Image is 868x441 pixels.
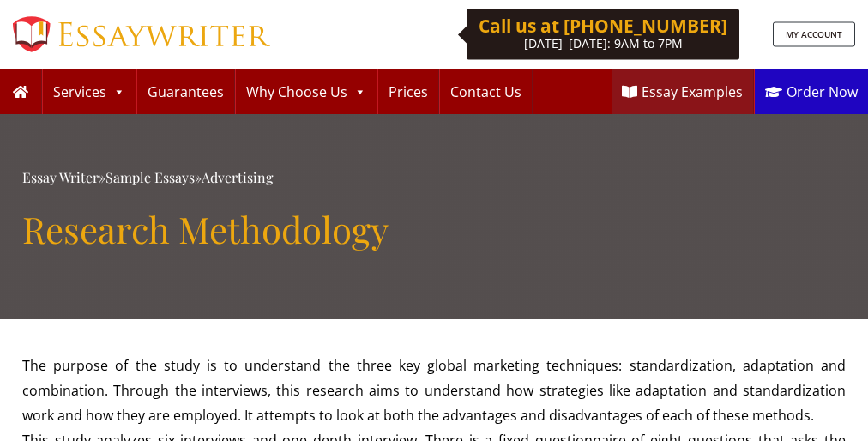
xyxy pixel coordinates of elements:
[236,69,377,114] a: Why Choose Us
[105,168,195,186] a: Sample Essays
[43,69,136,114] a: Services
[22,168,99,186] a: Essay Writer
[773,22,855,47] a: MY ACCOUNT
[524,35,683,51] span: [DATE]–[DATE]: 9AM to 7PM
[137,69,234,114] a: Guarantees
[378,69,438,114] a: Prices
[22,166,846,190] div: » »
[202,168,273,186] a: Advertising
[22,208,846,251] h1: Research Methodology
[440,69,532,114] a: Contact Us
[479,14,727,38] b: Call us at [PHONE_NUMBER]
[612,69,753,114] a: Essay Examples
[755,69,868,114] a: Order Now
